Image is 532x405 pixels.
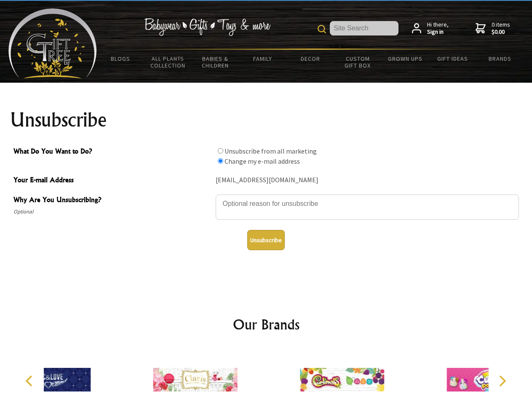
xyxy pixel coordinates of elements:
[97,50,144,67] a: BLOGS
[429,50,476,67] a: Gift Ideas
[476,50,524,67] a: Brands
[239,50,287,67] a: Family
[493,372,511,390] button: Next
[381,50,429,67] a: Grown Ups
[13,207,211,217] span: Optional
[225,157,300,165] label: Change my e-mail address
[330,21,398,35] input: Site Search
[13,194,211,207] span: Why Are You Unsubscribing?
[225,147,317,155] label: Unsubscribe from all marketing
[216,194,519,220] textarea: Why Are You Unsubscribing?
[17,314,516,335] h2: Our Brands
[427,28,449,36] strong: Sign in
[218,158,223,164] input: What Do You Want to Do?
[218,148,223,154] input: What Do You Want to Do?
[13,146,211,158] span: What Do You Want to Do?
[427,21,449,36] span: Hi there,
[13,175,211,187] span: Your E-mail Address
[21,372,40,390] button: Previous
[318,25,326,33] img: product search
[8,8,97,78] img: Babyware - Gifts - Toys and more...
[286,50,334,67] a: Decor
[10,110,522,130] h1: Unsubscribe
[192,50,239,74] a: Babies & Children
[492,21,510,36] span: 0 items
[247,230,285,250] button: Unsubscribe
[334,50,382,74] a: Custom Gift Box
[144,50,192,74] a: All Plants Collection
[492,28,510,36] strong: $0.00
[144,18,270,36] img: Babywear - Gifts - Toys & more
[476,21,510,36] a: 0 items$0.00
[412,21,449,36] a: Hi there,Sign in
[216,174,519,187] div: [EMAIL_ADDRESS][DOMAIN_NAME]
